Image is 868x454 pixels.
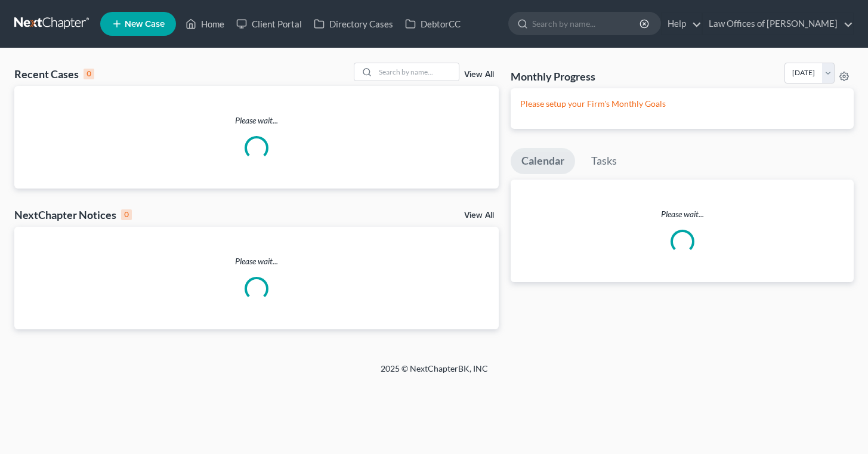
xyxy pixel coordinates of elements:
[121,209,132,220] div: 0
[662,13,702,35] a: Help
[14,67,94,81] div: Recent Cases
[14,115,499,126] p: Please wait...
[14,255,499,267] p: Please wait...
[180,13,230,35] a: Home
[464,211,494,220] a: View All
[511,69,595,84] h3: Monthly Progress
[520,98,844,110] p: Please setup your Firm's Monthly Goals
[125,20,165,29] span: New Case
[532,13,641,35] input: Search by name...
[230,13,308,35] a: Client Portal
[14,208,132,222] div: NextChapter Notices
[94,363,774,384] div: 2025 © NextChapterBK, INC
[464,70,494,79] a: View All
[703,13,853,35] a: Law Offices of [PERSON_NAME]
[511,208,854,220] p: Please wait...
[580,148,628,174] a: Tasks
[399,13,467,35] a: DebtorCC
[375,63,459,81] input: Search by name...
[308,13,399,35] a: Directory Cases
[84,69,94,79] div: 0
[511,148,575,174] a: Calendar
